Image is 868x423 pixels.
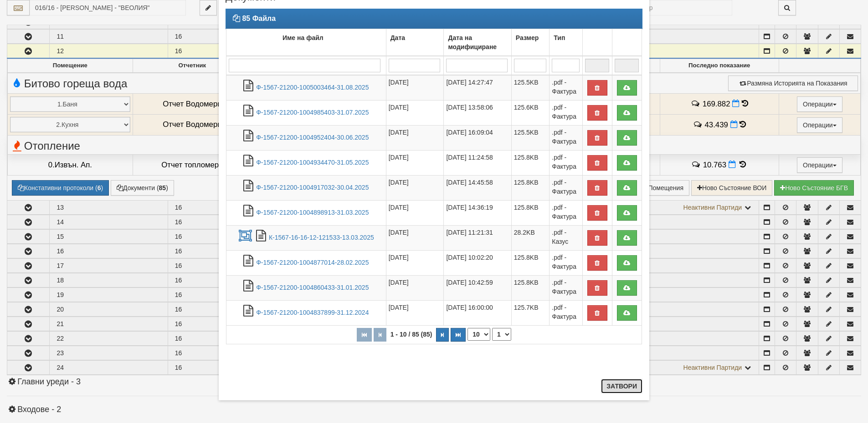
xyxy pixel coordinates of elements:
button: Първа страница [357,328,372,342]
td: .pdf - Фактура [550,175,583,200]
td: [DATE] [386,225,444,250]
b: Дата [390,34,405,41]
td: [DATE] 11:21:31 [444,225,511,250]
td: [DATE] 16:09:04 [444,125,511,150]
a: Ф-1567-21200-1004917032-30.04.2025 [256,184,369,191]
td: 125.8KB [511,200,549,225]
td: [DATE] [386,75,444,101]
tr: Ф-1567-21200-1005003464-31.08.2025.pdf - Фактура [226,75,642,101]
a: Ф-1567-21200-1004952404-30.06.2025 [256,134,369,141]
a: Ф-1567-21200-1004860433-31.01.2025 [256,284,369,291]
tr: Ф-1567-21200-1004952404-30.06.2025.pdf - Фактура [226,125,642,150]
td: .pdf - Фактура [550,125,583,150]
b: Дата на модифициране [448,34,497,50]
td: 125.5KB [511,75,549,101]
td: : No sort applied, activate to apply an ascending sort [612,29,642,56]
a: Ф-1567-21200-1004898913-31.03.2025 [256,209,369,216]
td: [DATE] [386,100,444,125]
button: Последна страница [451,328,466,342]
td: .pdf - Фактура [550,250,583,275]
a: Ф-1567-21200-1004985403-31.07.2025 [256,109,369,116]
a: К-1567-16-16-12-121533-13.03.2025 [269,234,374,241]
td: 125.7KB [511,300,549,325]
button: Предишна страница [374,328,386,342]
a: Ф-1567-21200-1004934470-31.05.2025 [256,159,369,166]
td: Дата на модифициране: No sort applied, activate to apply an ascending sort [444,29,511,56]
td: : No sort applied, activate to apply an ascending sort [582,29,612,56]
td: 28.2KB [511,225,549,250]
td: [DATE] [386,175,444,200]
td: [DATE] 10:02:20 [444,250,511,275]
td: 125.8KB [511,150,549,175]
td: [DATE] 14:36:19 [444,200,511,225]
td: 125.5KB [511,125,549,150]
tr: Ф-1567-21200-1004985403-31.07.2025.pdf - Фактура [226,100,642,125]
tr: Ф-1567-21200-1004877014-28.02.2025.pdf - Фактура [226,250,642,275]
tr: К-1567-16-16-12-121533-13.03.2025.pdf - Казус [226,225,642,250]
td: [DATE] 16:00:00 [444,300,511,325]
td: .pdf - Фактура [550,275,583,300]
td: [DATE] [386,200,444,225]
td: [DATE] [386,300,444,325]
strong: 85 Файла [242,15,276,22]
b: Размер [516,34,539,41]
tr: Ф-1567-21200-1004898913-31.03.2025.pdf - Фактура [226,200,642,225]
span: 1 - 10 / 85 (85) [388,331,435,338]
tr: Ф-1567-21200-1004837899-31.12.2024.pdf - Фактура [226,300,642,325]
select: Брой редове на страница [467,328,490,341]
td: [DATE] 11:24:58 [444,150,511,175]
td: .pdf - Фактура [550,300,583,325]
b: Име на файл [282,34,324,41]
td: Тип: No sort applied, activate to apply an ascending sort [550,29,583,56]
td: [DATE] [386,250,444,275]
a: Ф-1567-21200-1004877014-28.02.2025 [256,259,369,266]
td: Размер: No sort applied, activate to apply an ascending sort [511,29,549,56]
td: [DATE] [386,150,444,175]
td: [DATE] 13:58:06 [444,100,511,125]
a: Ф-1567-21200-1005003464-31.08.2025 [256,84,369,91]
button: Следваща страница [436,328,449,342]
select: Страница номер [492,328,511,341]
td: Име на файл: No sort applied, activate to apply an ascending sort [226,29,386,56]
tr: Ф-1567-21200-1004934470-31.05.2025.pdf - Фактура [226,150,642,175]
b: Тип [554,34,565,41]
td: Дата: No sort applied, activate to apply an ascending sort [386,29,444,56]
td: [DATE] [386,275,444,300]
td: 125.6KB [511,100,549,125]
td: 125.8KB [511,250,549,275]
td: .pdf - Казус [550,225,583,250]
td: .pdf - Фактура [550,100,583,125]
td: 125.8KB [511,275,549,300]
td: .pdf - Фактура [550,150,583,175]
a: Ф-1567-21200-1004837899-31.12.2024 [256,309,369,316]
td: .pdf - Фактура [550,75,583,101]
td: [DATE] 10:42:59 [444,275,511,300]
td: [DATE] [386,125,444,150]
td: [DATE] 14:27:47 [444,75,511,101]
td: [DATE] 14:45:58 [444,175,511,200]
tr: Ф-1567-21200-1004860433-31.01.2025.pdf - Фактура [226,275,642,300]
button: Затвори [601,379,642,393]
td: .pdf - Фактура [550,200,583,225]
td: 125.8KB [511,175,549,200]
tr: Ф-1567-21200-1004917032-30.04.2025.pdf - Фактура [226,175,642,200]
